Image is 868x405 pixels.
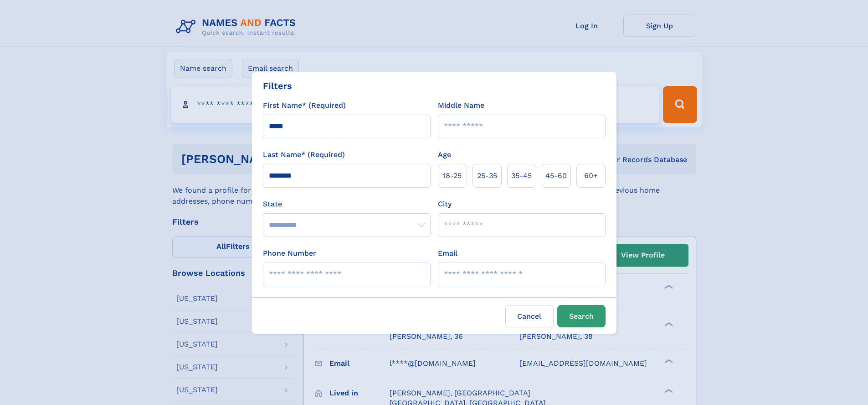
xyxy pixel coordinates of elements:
label: Email [438,248,457,259]
span: 60+ [584,170,598,181]
label: First Name* (Required) [263,100,346,111]
label: Middle Name [438,100,484,111]
span: 25‑35 [477,170,497,181]
label: Last Name* (Required) [263,149,345,160]
span: 18‑25 [443,170,462,181]
span: 45‑60 [545,170,567,181]
label: Cancel [505,305,554,327]
label: Age [438,149,451,160]
label: City [438,199,452,210]
button: Search [557,305,606,327]
div: Filters [263,79,292,93]
label: Phone Number [263,248,316,259]
label: State [263,199,431,210]
span: 35‑45 [511,170,532,181]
